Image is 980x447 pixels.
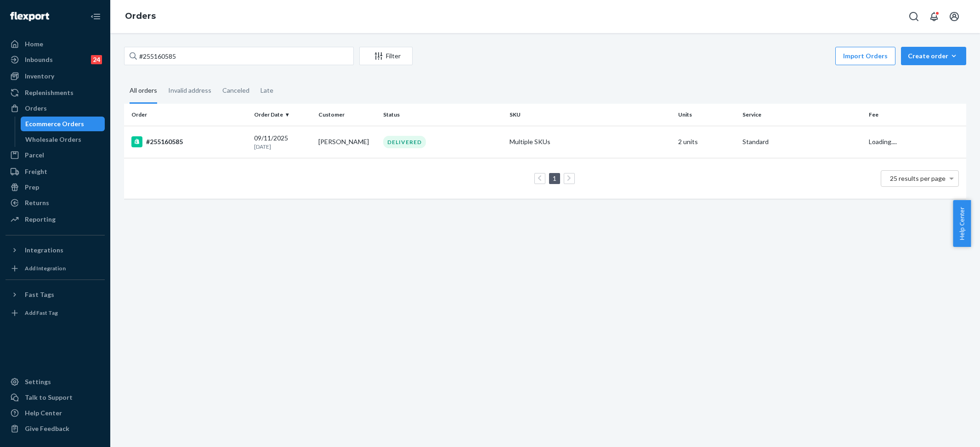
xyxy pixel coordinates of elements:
[506,104,674,126] th: SKU
[6,306,105,320] a: Add Fast Tag
[25,151,44,160] div: Parcel
[890,174,946,182] span: 25 results per page
[953,200,971,247] button: Help Center
[6,101,105,116] a: Orders
[674,104,739,126] th: Units
[118,3,163,30] ol: breadcrumbs
[6,196,105,210] a: Returns
[6,374,105,389] a: Settings
[6,243,105,257] button: Integrations
[25,393,73,402] div: Talk to Support
[91,55,102,64] div: 24
[742,137,861,146] p: Standard
[360,51,412,61] div: Filter
[86,7,105,26] button: Close Navigation
[250,104,315,126] th: Order Date
[25,119,84,129] div: Ecommerce Orders
[925,7,943,26] button: Open notifications
[25,167,47,176] div: Freight
[6,261,105,276] a: Add Integration
[6,421,105,436] button: Give Feedback
[25,408,62,418] div: Help Center
[25,39,43,49] div: Home
[124,104,250,126] th: Order
[6,390,105,405] button: Talk to Support
[6,69,105,84] a: Inventory
[25,55,53,64] div: Inbounds
[124,47,354,65] input: Search orders
[506,126,674,158] td: Multiple SKUs
[922,419,971,442] iframe: Opens a widget where you can chat to one of our agents
[25,264,66,272] div: Add Integration
[905,7,923,26] button: Open Search Box
[130,78,157,104] div: All orders
[25,72,54,81] div: Inventory
[908,51,959,61] div: Create order
[6,52,105,67] a: Inbounds24
[21,132,105,147] a: Wholesale Orders
[25,377,51,386] div: Settings
[261,78,273,102] div: Late
[359,47,413,65] button: Filter
[25,198,49,207] div: Returns
[25,424,69,433] div: Give Feedback
[25,183,39,192] div: Prep
[901,47,966,65] button: Create order
[25,104,47,113] div: Orders
[131,136,247,147] div: #255160585
[551,174,558,182] a: Page 1 is your current page
[318,111,376,118] div: Customer
[25,290,54,299] div: Fast Tags
[25,309,58,317] div: Add Fast Tag
[865,104,966,126] th: Fee
[6,212,105,227] a: Reporting
[25,215,56,224] div: Reporting
[6,287,105,302] button: Fast Tags
[25,88,74,97] div: Replenishments
[10,12,49,21] img: Flexport logo
[835,47,895,65] button: Import Orders
[254,143,312,151] p: [DATE]
[222,78,249,102] div: Canceled
[125,11,156,21] a: Orders
[25,246,63,255] div: Integrations
[6,164,105,179] a: Freight
[168,78,211,102] div: Invalid address
[6,148,105,162] a: Parcel
[25,135,81,144] div: Wholesale Orders
[6,37,105,51] a: Home
[674,126,739,158] td: 2 units
[945,7,963,26] button: Open account menu
[21,117,105,131] a: Ecommerce Orders
[254,134,312,151] div: 09/11/2025
[383,136,426,148] div: DELIVERED
[739,104,865,126] th: Service
[6,85,105,100] a: Replenishments
[380,104,506,126] th: Status
[315,126,380,158] td: [PERSON_NAME]
[6,180,105,195] a: Prep
[6,406,105,420] a: Help Center
[865,126,966,158] td: Loading....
